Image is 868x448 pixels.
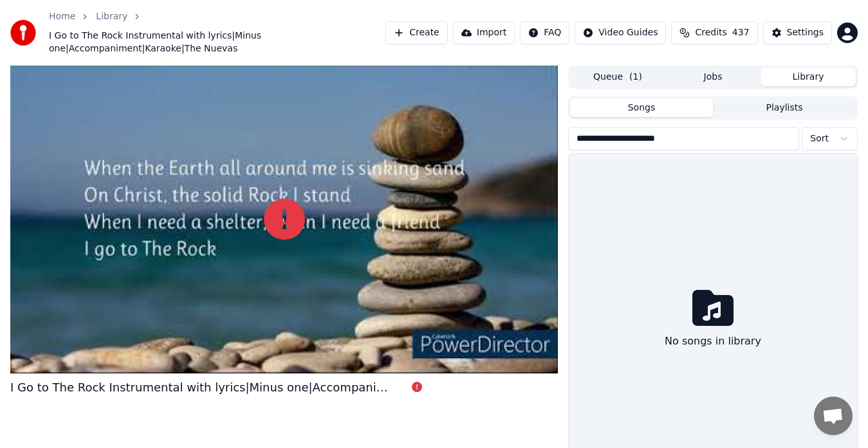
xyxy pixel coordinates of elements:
[665,67,761,86] button: Jobs
[660,328,766,354] div: No songs in library
[695,26,726,39] span: Credits
[787,26,824,39] div: Settings
[10,379,396,397] div: I Go to The Rock Instrumental with lyrics|Minus one|Accompaniment|Karaoke|The Nuevas
[10,20,36,46] img: youka
[520,21,569,44] button: FAQ
[713,98,856,117] button: Playlists
[814,397,853,435] a: Open chat
[810,132,829,145] span: Sort
[570,67,665,86] button: Queue
[575,21,666,44] button: Video Guides
[49,10,385,55] nav: breadcrumb
[385,21,448,44] button: Create
[570,98,713,117] button: Songs
[49,30,385,55] span: I Go to The Rock Instrumental with lyrics|Minus one|Accompaniment|Karaoke|The Nuevas
[732,26,750,39] span: 437
[96,10,127,23] a: Library
[49,10,75,23] a: Home
[671,21,757,44] button: Credits437
[763,21,832,44] button: Settings
[761,67,856,86] button: Library
[629,71,642,84] span: ( 1 )
[453,21,515,44] button: Import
